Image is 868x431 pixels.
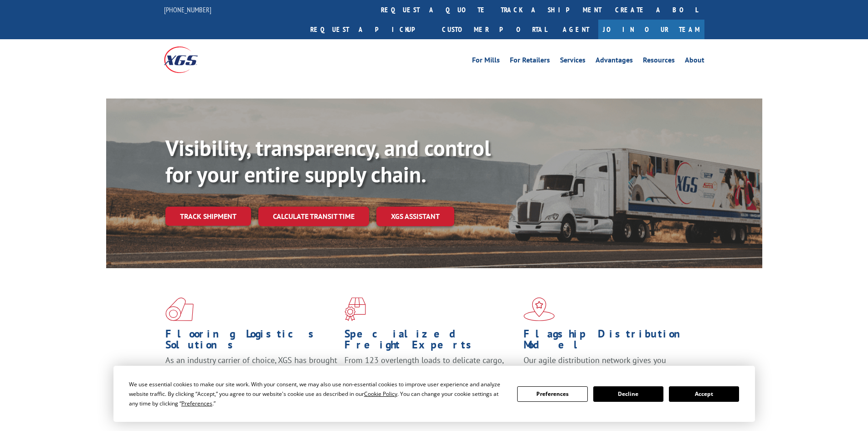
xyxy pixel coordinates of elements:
a: Advantages [596,57,633,67]
span: Our agile distribution network gives you nationwide inventory management on demand. [524,355,691,376]
a: Customer Portal [435,20,554,39]
img: xgs-icon-flagship-distribution-model-red [524,297,555,321]
a: Join Our Team [598,20,704,39]
h1: Specialized Freight Experts [344,328,517,355]
p: From 123 overlength loads to delicate cargo, our experienced staff knows the best way to move you... [344,355,517,395]
img: xgs-icon-total-supply-chain-intelligence-red [165,297,194,321]
h1: Flagship Distribution Model [524,328,696,355]
a: Calculate transit time [258,207,369,226]
span: Cookie Policy [364,390,397,398]
a: XGS ASSISTANT [376,207,454,226]
a: For Mills [472,57,500,67]
a: Track shipment [165,207,251,226]
b: Visibility, transparency, and control for your entire supply chain. [165,134,491,188]
span: Preferences [181,400,212,407]
a: [PHONE_NUMBER] [164,5,211,14]
button: Decline [593,386,663,402]
img: xgs-icon-focused-on-flooring-red [344,297,366,321]
a: Services [560,57,586,67]
div: We use essential cookies to make our site work. With your consent, we may also use non-essential ... [129,379,506,408]
a: Resources [643,57,675,67]
div: Cookie Consent Prompt [113,366,755,422]
a: For Retailers [510,57,550,67]
a: Request a pickup [303,20,435,39]
button: Preferences [517,386,587,402]
button: Accept [669,386,739,402]
span: As an industry carrier of choice, XGS has brought innovation and dedication to flooring logistics... [165,355,337,387]
a: Agent [554,20,598,39]
h1: Flooring Logistics Solutions [165,328,338,355]
a: About [685,57,704,67]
